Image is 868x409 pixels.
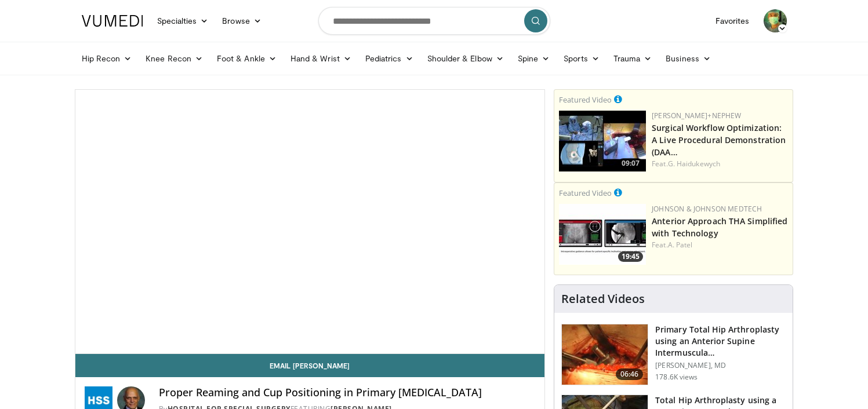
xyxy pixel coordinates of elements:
[668,159,720,169] a: G. Haidukewych
[511,47,557,70] a: Spine
[652,122,786,158] a: Surgical Workflow Optimization: A Live Procedural Demonstration (DAA…
[82,15,143,27] img: VuMedi Logo
[668,240,693,250] a: A. Patel
[318,7,550,35] input: Search topics, interventions
[420,47,511,70] a: Shoulder & Elbow
[562,324,648,385] img: 263423_3.png.150x105_q85_crop-smart_upscale.jpg
[559,111,646,171] a: 09:07
[652,216,787,239] a: Anterior Approach THA Simplified with Technology
[655,373,698,382] p: 178.6K views
[215,9,268,32] a: Browse
[652,240,788,250] div: Feat.
[655,361,786,370] p: [PERSON_NAME], MD
[75,47,139,70] a: Hip Recon
[616,368,644,380] span: 06:46
[75,90,545,354] video-js: Video Player
[652,204,762,214] a: Johnson & Johnson MedTech
[655,324,786,359] h3: Primary Total Hip Arthroplasty using an Anterior Supine Intermuscula…
[659,47,718,70] a: Business
[709,9,757,32] a: Favorites
[557,47,606,70] a: Sports
[210,47,284,70] a: Foot & Ankle
[652,111,741,120] a: [PERSON_NAME]+Nephew
[150,9,216,32] a: Specialties
[559,188,612,198] small: Featured Video
[561,324,786,385] a: 06:46 Primary Total Hip Arthroplasty using an Anterior Supine Intermuscula… [PERSON_NAME], MD 178...
[358,47,420,70] a: Pediatrics
[159,386,536,399] h4: Proper Reaming and Cup Positioning in Primary [MEDICAL_DATA]
[652,159,788,169] div: Feat.
[618,251,643,262] span: 19:45
[559,204,646,265] img: 06bb1c17-1231-4454-8f12-6191b0b3b81a.150x105_q85_crop-smart_upscale.jpg
[764,9,787,32] img: Avatar
[75,354,545,377] a: Email [PERSON_NAME]
[561,292,645,306] h4: Related Videos
[284,47,358,70] a: Hand & Wrist
[606,47,659,70] a: Trauma
[559,204,646,265] a: 19:45
[139,47,210,70] a: Knee Recon
[618,158,643,169] span: 09:07
[559,111,646,171] img: bcfc90b5-8c69-4b20-afee-af4c0acaf118.150x105_q85_crop-smart_upscale.jpg
[559,94,612,105] small: Featured Video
